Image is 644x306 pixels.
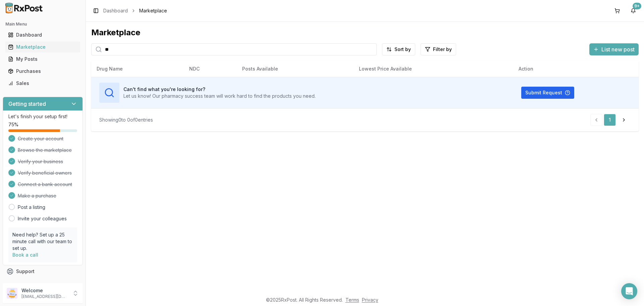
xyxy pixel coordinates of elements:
[184,61,237,77] th: NDC
[433,46,452,53] span: Filter by
[8,32,77,38] div: Dashboard
[513,61,639,77] th: Action
[8,121,18,128] span: 75 %
[91,27,639,38] div: Marketplace
[12,252,38,258] a: Book a call
[8,56,77,62] div: My Posts
[5,53,80,65] a: My Posts
[3,265,83,277] button: Support
[8,68,77,75] div: Purchases
[3,78,83,89] button: Sales
[362,297,378,303] a: Privacy
[18,215,67,222] a: Invite your colleagues
[354,61,513,77] th: Lowest Price Available
[5,29,80,41] a: Dashboard
[18,158,63,165] span: Verify your business
[237,61,354,77] th: Posts Available
[123,93,316,99] p: Let us know! Our pharmacy success team will work hard to find the products you need.
[8,100,46,108] h3: Getting started
[21,287,68,294] p: Welcome
[18,192,56,199] span: Make a purchase
[8,44,77,50] div: Marketplace
[3,30,83,40] button: Dashboard
[18,135,63,142] span: Create your account
[139,7,167,14] span: Marketplace
[3,42,83,52] button: Marketplace
[3,66,83,77] button: Purchases
[123,86,316,93] h3: Can't find what you're looking for?
[3,3,46,13] img: RxPost Logo
[628,5,639,16] button: 9+
[633,3,641,9] div: 9+
[8,113,77,120] p: Let's finish your setup first!
[617,114,631,126] a: Go to next page
[621,283,637,299] div: Open Intercom Messenger
[3,277,83,290] button: Feedback
[5,65,80,77] a: Purchases
[8,80,77,87] div: Sales
[601,45,635,53] span: List new post
[589,43,639,55] button: List new post
[421,43,456,55] button: Filter by
[12,231,73,252] p: Need help? Set up a 25 minute call with our team to set up.
[103,7,167,14] nav: breadcrumb
[18,147,72,154] span: Browse the marketplace
[5,77,80,89] a: Sales
[7,288,17,299] img: User avatar
[103,7,128,14] a: Dashboard
[21,294,68,299] p: [EMAIL_ADDRESS][DOMAIN_NAME]
[394,46,411,53] span: Sort by
[16,280,39,287] span: Feedback
[18,181,72,188] span: Connect a bank account
[5,41,80,53] a: Marketplace
[590,114,631,126] nav: pagination
[521,87,574,99] button: Submit Request
[3,54,83,64] button: My Posts
[604,114,616,126] a: 1
[18,170,72,176] span: Verify beneficial owners
[18,204,45,211] a: Post a listing
[589,47,639,53] a: List new post
[91,61,184,77] th: Drug Name
[5,21,80,27] h2: Main Menu
[99,117,153,123] div: Showing 0 to 0 of 0 entries
[345,297,359,303] a: Terms
[382,43,415,55] button: Sort by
